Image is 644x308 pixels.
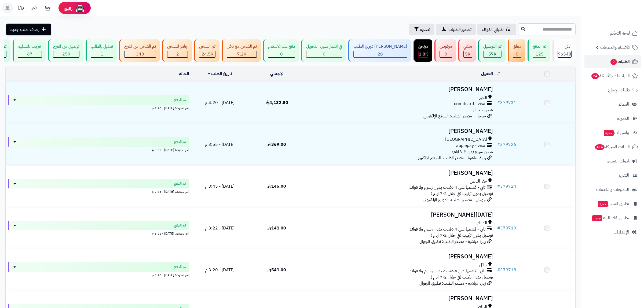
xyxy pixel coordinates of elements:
div: 0 [513,51,521,57]
div: اخر تحديث: [DATE] - 3:55 م [8,147,189,152]
a: طلبات الإرجاع [584,84,641,97]
a: التقارير [584,169,641,182]
span: حفر الباطن [470,178,487,184]
span: توصيل بدون تركيب (في خلال 2-7 ايام ) [431,190,493,197]
div: اخر تحديث: [DATE] - 3:45 م [8,188,189,194]
div: اخر تحديث: [DATE] - 3:22 م [8,230,189,236]
span: وآتس آب [603,129,629,136]
img: logo-2.png [608,9,639,20]
span: 7.2K [237,51,246,57]
a: [PERSON_NAME] تجهيز الطلب 28 [347,39,412,62]
span: تطبيق نقاط البيع [592,214,629,222]
span: 0 [280,51,283,57]
span: الطلبات [610,58,630,65]
div: 0 [268,51,295,57]
span: طلباتي المُوكلة [482,26,504,33]
span: 1.8K [419,51,428,57]
span: 369.00 [268,141,286,148]
span: زيارة مباشرة - مصدر الطلب: الموقع الإلكتروني [416,155,486,161]
span: الأقسام والمنتجات [600,44,630,51]
span: تابي - قسّمها على 4 دفعات بدون رسوم ولا فوائد [409,268,485,274]
span: جديد [598,201,608,207]
span: تم الدفع [174,139,186,144]
div: 57046 [484,51,501,57]
div: توصيل من الفرع [53,43,79,50]
a: السلات المتروكة414 [584,140,641,153]
span: تصدير الطلبات [448,26,471,33]
h3: [PERSON_NAME] [308,86,493,92]
div: الكل [558,43,572,50]
div: 67 [18,51,42,57]
img: ai-face.png [75,3,85,13]
span: تطبيق المتجر [597,200,629,207]
span: التقارير [619,172,629,179]
span: [DATE] - 3:22 م [205,225,235,231]
span: تم الدفع [174,223,186,228]
span: 57K [488,51,496,57]
span: حائل [479,262,487,268]
a: تم الشحن 24.5K [193,39,221,62]
span: 141.00 [268,225,286,231]
a: مرتجع 1.8K [412,39,433,62]
span: 5K [465,51,470,57]
a: تم الشحن مع ناقل 7.2K [221,39,262,62]
a: خرجت للتسليم 67 [12,39,47,62]
a: العملاء [584,98,641,111]
span: 145.00 [268,183,286,190]
span: توصيل بدون تركيب (في خلال 2-7 ايام ) [431,274,493,280]
div: 7222 [227,51,257,57]
h3: [PERSON_NAME] [308,170,493,176]
div: 1 [91,51,113,57]
span: 2 [176,51,179,57]
a: المراجعات والأسئلة24 [584,69,641,82]
button: تصفية [409,24,434,35]
span: تم الدفع [174,181,186,186]
span: توصيل بدون تركيب (في خلال 2-7 ايام ) [431,232,493,239]
span: 0 [323,51,325,57]
a: تصدير الطلبات [436,24,476,35]
span: 96548 [558,51,571,57]
span: تم الدفع [174,97,186,103]
span: [DATE] - 3:55 م [205,141,235,148]
span: 1 [101,51,103,57]
h3: [DATE][PERSON_NAME] [308,212,493,218]
a: وآتس آبجديد [584,126,641,139]
a: تم الشحن من الفرع 340 [118,39,161,62]
a: #379731 [497,99,516,106]
a: معلق 0 [507,39,526,62]
a: توصيل من الفرع 259 [47,39,85,62]
div: 2 [167,51,188,57]
span: # [497,225,500,231]
span: # [497,183,500,190]
a: الإعدادات [584,226,641,239]
a: إضافة طلب جديد [6,24,51,35]
div: 28 [354,51,407,57]
span: 4,132.80 [266,99,288,106]
div: جاهز للشحن [167,43,188,50]
a: في انتظار صورة التحويل 0 [300,39,347,62]
span: تابي - قسّمها على 4 دفعات بدون رسوم ولا فوائد [409,184,485,191]
span: تابي - قسّمها على 4 دفعات بدون رسوم ولا فوائد [409,226,485,232]
a: تم الدفع 125 [526,39,551,62]
span: الإعدادات [614,228,629,236]
a: تحديثات المنصة [14,3,28,15]
div: تم التوصيل [483,43,502,50]
a: الكل96548 [551,39,577,62]
span: السلات المتروكة [594,143,630,151]
div: تم الدفع [533,43,546,50]
span: التطبيقات والخدمات [596,186,629,193]
span: 541.00 [268,267,286,273]
a: مرفوض 0 [433,39,457,62]
div: تم الشحن مع ناقل [227,43,257,50]
div: 259 [53,51,79,57]
div: [PERSON_NAME] تجهيز الطلب [353,43,407,50]
a: العميل [481,70,493,77]
div: 1845 [419,51,428,57]
span: 0 [516,51,518,57]
span: جوجل - مصدر الطلب: الموقع الإلكتروني [423,113,486,119]
span: جديد [604,130,614,136]
span: [DATE] - 3:20 م [205,267,235,273]
span: 24 [591,73,599,79]
h3: [PERSON_NAME] [308,295,493,302]
a: #379724 [497,183,516,190]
